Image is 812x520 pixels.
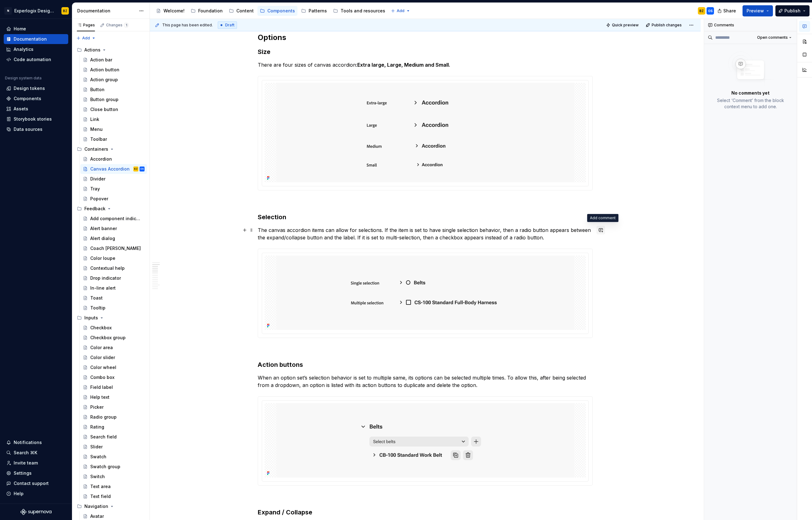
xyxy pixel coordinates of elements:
div: Page tree [154,5,388,17]
a: Tooltip [80,303,147,313]
div: Swatch group [90,464,120,470]
div: In-line alert [90,285,116,291]
button: Add [389,7,412,15]
a: Action button [80,65,147,75]
a: Color loupe [80,253,147,263]
span: Add [397,8,404,13]
div: Drop indicator [90,275,121,281]
div: Data sources [14,126,42,132]
div: Notifications [14,439,42,446]
button: Share [714,5,740,16]
div: Alert banner [90,225,117,232]
div: Checkbox group [90,335,126,341]
a: Checkbox group [80,333,147,343]
a: Swatch group [80,462,147,472]
div: Analytics [14,46,33,52]
div: Containers [84,146,108,152]
span: Publish [784,8,801,14]
a: Swatch [80,452,147,462]
span: Publish changes [652,23,682,28]
div: Pages [77,23,95,28]
a: Color area [80,343,147,353]
div: Add component indicator [90,216,141,222]
a: Accordion [80,154,147,164]
div: Swatch [90,454,106,460]
div: Welcome! [163,8,185,14]
svg: Supernova Logo [20,509,51,515]
div: Design tokens [14,85,45,91]
div: Radio group [90,414,117,420]
a: Tray [80,184,147,194]
a: Search field [80,432,147,442]
div: Checkbox [90,325,112,331]
div: Text area [90,483,111,490]
div: OS [141,166,144,172]
a: Alert dialog [80,233,147,243]
div: Documentation [77,8,136,14]
div: Actions [74,45,147,55]
div: Menu [90,126,103,132]
div: Action group [90,77,118,83]
a: Text area [80,482,147,491]
div: BZ [699,8,704,13]
div: Tooltip [90,305,105,311]
div: Toast [90,295,103,301]
a: Toolbar [80,134,147,144]
a: Documentation [4,34,68,44]
a: Checkbox [80,323,147,333]
div: Navigation [74,501,147,511]
div: Action button [90,67,119,73]
span: 1 [124,23,129,28]
a: Data sources [4,124,68,134]
div: Alert dialog [90,235,115,242]
div: Color loupe [90,255,115,261]
a: Content [226,6,256,16]
a: Combo box [80,372,147,382]
a: Text field [80,491,147,501]
a: Color slider [80,353,147,362]
div: Picker [90,404,104,410]
div: Text field [90,493,111,500]
div: Toolbar [90,136,107,142]
h2: Options [258,33,593,42]
div: Code automation [14,56,51,63]
a: Invite team [4,458,68,468]
div: Actions [84,47,100,53]
a: Switch [80,472,147,482]
div: Tray [90,186,100,192]
span: Share [723,8,736,14]
div: Accordion [90,156,112,162]
a: Drop indicator [80,273,147,283]
a: Help text [80,392,147,402]
span: Draft [225,23,234,28]
a: In-line alert [80,283,147,293]
div: Color wheel [90,364,116,371]
button: NExperlogix Design SystemBZ [1,4,71,17]
div: Contact support [14,480,49,487]
p: There are four sizes of canvas accordion: [258,61,593,69]
button: Publish changes [644,21,685,29]
div: Assets [14,106,28,112]
h3: Expand / Collapse [258,508,593,517]
button: Quick preview [604,21,641,29]
a: Radio group [80,412,147,422]
div: Search ⌘K [14,450,37,456]
div: Contextual help [90,265,125,271]
a: Action bar [80,55,147,65]
button: Contact support [4,478,68,488]
div: Add comment [587,214,618,222]
a: Design tokens [4,83,68,93]
button: Add [74,34,98,42]
a: Canvas AccordionBZOS [80,164,147,174]
a: Storybook stories [4,114,68,124]
div: Link [90,116,99,122]
a: Components [257,6,297,16]
div: Feedback [84,206,105,212]
a: Coach [PERSON_NAME] [80,243,147,253]
div: Canvas Accordion [90,166,130,172]
span: Add [82,36,90,41]
div: Invite team [14,460,38,466]
a: Code automation [4,55,68,64]
div: Divider [90,176,105,182]
a: Contextual help [80,263,147,273]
